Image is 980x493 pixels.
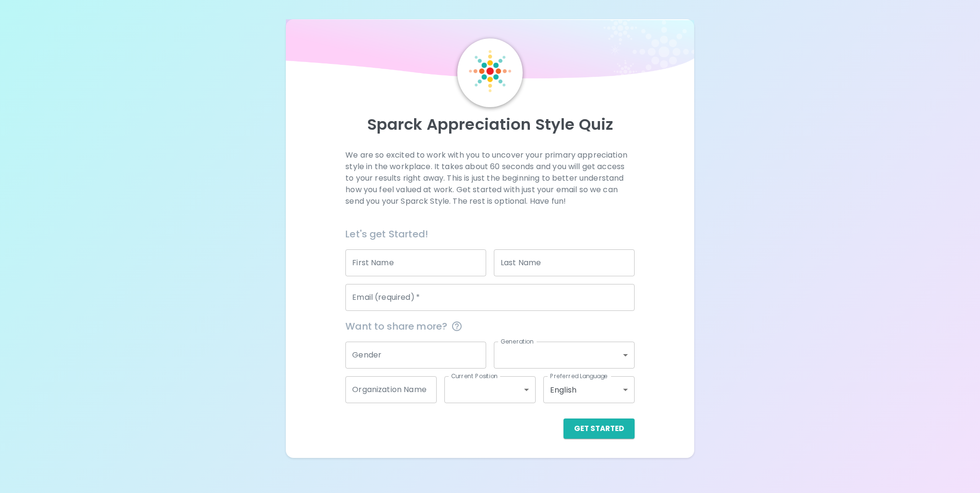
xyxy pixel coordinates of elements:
button: Get Started [563,419,635,439]
p: We are so excited to work with you to uncover your primary appreciation style in the workplace. I... [345,149,635,207]
img: wave [286,19,694,84]
h6: Let's get Started! [345,226,635,242]
label: Current Position [451,372,498,380]
span: Want to share more? [345,319,635,334]
img: Sparck Logo [469,50,511,92]
label: Preferred Language [550,372,608,380]
div: English [543,376,635,403]
p: Sparck Appreciation Style Quiz [297,115,683,134]
label: Generation [501,337,534,345]
svg: This information is completely confidential and only used for aggregated appreciation studies at ... [451,320,463,332]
